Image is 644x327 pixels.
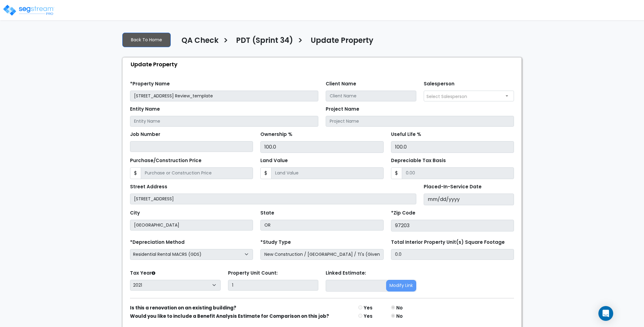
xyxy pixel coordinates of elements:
[311,36,373,47] h4: Update Property
[391,249,514,260] input: total square foot
[271,167,383,179] input: Land Value
[130,194,416,204] input: Street Address
[130,270,155,277] label: Tax Year
[391,141,514,153] input: Depreciation
[424,183,482,190] label: Placed-In-Service Date
[426,93,467,100] span: Select Salesperson
[130,239,185,246] label: *Depreciation Method
[130,80,170,88] label: *Property Name
[122,33,171,47] a: Back To Home
[130,157,202,164] label: Purchase/Construction Price
[326,106,359,113] label: Project Name
[424,80,454,88] label: Salesperson
[130,210,140,217] label: City
[260,131,292,138] label: Ownership %
[391,157,446,164] label: Depreciable Tax Basis
[141,167,253,179] input: Purchase or Construction Price
[391,131,421,138] label: Useful Life %
[260,239,291,246] label: *Study Type
[326,270,366,277] label: Linked Estimate:
[260,141,383,153] input: Ownership
[181,36,218,47] h4: QA Check
[228,280,319,291] input: Building Count
[130,183,167,190] label: Street Address
[130,313,329,319] strong: Would you like to include a Benefit Analysis Estimate for Comparison on this job?
[2,4,55,16] img: logo_pro_r.png
[306,36,373,49] a: Update Property
[177,36,218,49] a: QA Check
[326,116,514,127] input: Project Name
[391,210,415,217] label: *Zip Code
[236,36,293,47] h4: PDT (Sprint 34)
[231,36,293,49] a: PDT (Sprint 34)
[396,313,403,320] label: No
[130,106,160,113] label: Entity Name
[260,167,271,179] span: $
[228,270,278,277] label: Property Unit Count:
[391,239,505,246] label: Total Interior Property Unit(s) Square Footage
[260,157,288,164] label: Land Value
[130,131,160,138] label: Job Number
[598,306,613,321] div: Open Intercom Messenger
[126,58,521,71] div: Update Property
[391,167,402,179] span: $
[130,91,318,101] input: Property Name
[130,305,236,311] strong: Is this a renovation on an existing building?
[130,167,141,179] span: $
[326,80,356,88] label: Client Name
[402,167,514,179] input: 0.00
[223,35,228,47] h3: >
[326,91,416,101] input: Client Name
[396,305,403,312] label: No
[391,220,514,231] input: Zip Code
[364,305,373,312] label: Yes
[364,313,373,320] label: Yes
[260,210,274,217] label: State
[298,35,303,47] h3: >
[130,116,318,127] input: Entity Name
